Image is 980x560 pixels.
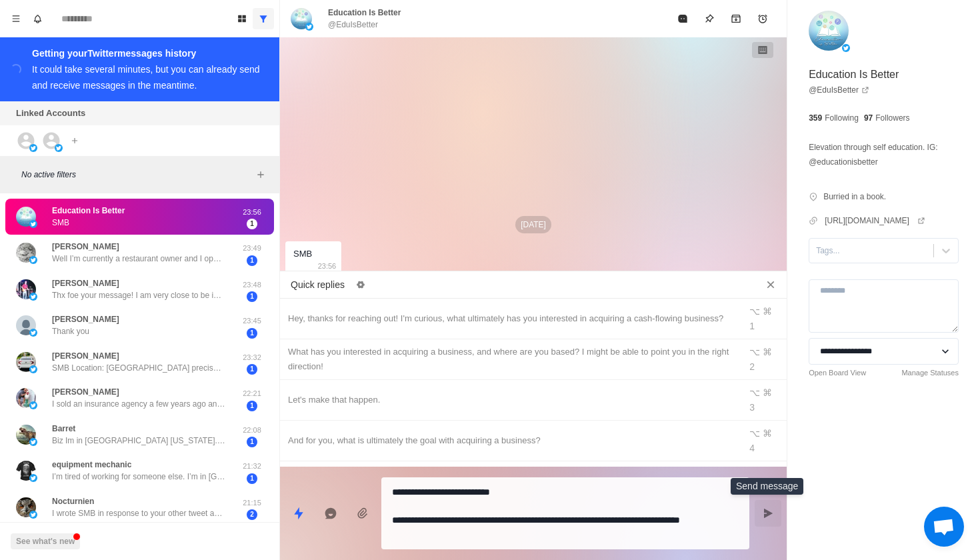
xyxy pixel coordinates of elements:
button: Pin [696,5,723,32]
div: Getting your Twitter messages history [32,45,263,61]
button: Archive [723,5,749,32]
span: 1 [247,437,257,447]
span: 1 [247,364,257,375]
span: 1 [247,291,257,302]
a: Open chat [924,507,964,547]
p: I wrote SMB in response to your other tweet about SMB buying. Not sure if thats the same as link ... [52,507,225,519]
a: Manage Statuses [901,367,959,379]
img: picture [16,352,36,372]
p: Following [825,112,859,124]
p: 23:56 [318,259,337,273]
img: picture [29,511,37,519]
img: picture [29,401,37,409]
p: 22:08 [235,425,269,436]
p: Barret [52,423,75,435]
img: picture [29,293,37,301]
p: Burried in a book. [823,191,886,203]
button: Add media [349,500,376,527]
div: It could take several minutes, but you can already send and receive messages in the meantime. [32,64,260,91]
img: picture [16,207,36,227]
p: 23:56 [235,207,269,218]
p: Education Is Better [328,7,401,19]
p: Elevation through self education. IG: @educationisbetter [809,140,959,169]
button: Quick replies [285,500,312,527]
a: Open Board View [809,367,866,379]
img: picture [16,279,36,299]
p: Biz Im in [GEOGRAPHIC_DATA] [US_STATE]. I have made solid money in my W2 role but I know that I’m... [52,435,225,447]
p: Followers [875,112,909,124]
div: ⌥ ⌘ 3 [749,385,779,415]
button: Board View [231,8,253,29]
p: @EduIsBetter [328,19,378,31]
img: picture [809,11,849,51]
img: picture [16,388,36,408]
p: Thx foe your message! I am very close to be in that position. Probably a couple of more weeks [52,289,225,301]
button: Notifications [27,8,48,29]
p: 23:32 [235,352,269,363]
div: And for you, what is ultimately the goal with acquiring a business? [288,433,732,448]
p: Linked Accounts [16,107,85,120]
p: 97 [864,112,873,124]
div: Hey, thanks for reaching out! I'm curious, what ultimately has you interested in acquiring a cash... [288,311,732,326]
p: 23:49 [235,243,269,254]
span: 1 [247,401,257,411]
p: [PERSON_NAME] [52,313,119,325]
img: picture [29,256,37,264]
span: 1 [247,255,257,266]
p: Education Is Better [809,67,899,83]
img: picture [305,23,313,31]
p: 21:32 [235,461,269,472]
p: Well I’m currently a restaurant owner and I operate my business almost every day. I know you say ... [52,253,225,265]
button: Add reminder [749,5,776,32]
img: picture [16,315,36,335]
p: 22:21 [235,388,269,399]
button: Send message [755,500,781,527]
img: picture [29,329,37,337]
p: 21:15 [235,497,269,509]
p: SMB Location: [GEOGRAPHIC_DATA] precisely [GEOGRAPHIC_DATA] [52,362,225,374]
div: SMB [293,247,312,261]
p: I’m tired of working for someone else. I’m in [GEOGRAPHIC_DATA][US_STATE] [52,471,225,483]
a: @EduIsBetter [809,84,869,96]
button: See what's new [11,533,80,549]
div: What has you interested in acquiring a business, and where are you based? I might be able to poin... [288,345,732,374]
img: picture [55,144,63,152]
p: Nocturnien [52,495,94,507]
span: 1 [247,219,257,229]
p: [PERSON_NAME] [52,277,119,289]
p: No active filters [21,169,253,181]
img: picture [29,474,37,482]
span: 1 [247,328,257,339]
img: picture [291,8,312,29]
button: Mark as read [669,5,696,32]
div: ⌥ ⌘ 2 [749,345,779,374]
span: 1 [247,473,257,484]
p: [PERSON_NAME] [52,241,119,253]
p: Quick replies [291,278,345,292]
p: SMB [52,217,69,229]
img: picture [842,44,850,52]
img: picture [29,365,37,373]
p: 359 [809,112,822,124]
img: picture [16,461,36,481]
img: picture [29,144,37,152]
button: Add account [67,133,83,149]
p: 23:45 [235,315,269,327]
img: picture [16,497,36,517]
button: Show all conversations [253,8,274,29]
a: [URL][DOMAIN_NAME] [825,215,925,227]
span: 2 [247,509,257,520]
img: picture [16,243,36,263]
p: [DATE] [515,216,551,233]
button: Add filters [253,167,269,183]
button: Reply with AI [317,500,344,527]
p: equipment mechanic [52,459,131,471]
p: I sold an insurance agency a few years ago and have regretted it ever since. Currently just doing... [52,398,225,410]
img: picture [29,220,37,228]
p: 23:48 [235,279,269,291]
p: Thank you [52,325,89,337]
img: picture [29,438,37,446]
div: Let's make that happen. [288,393,732,407]
button: Close quick replies [760,274,781,295]
img: picture [16,425,36,445]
